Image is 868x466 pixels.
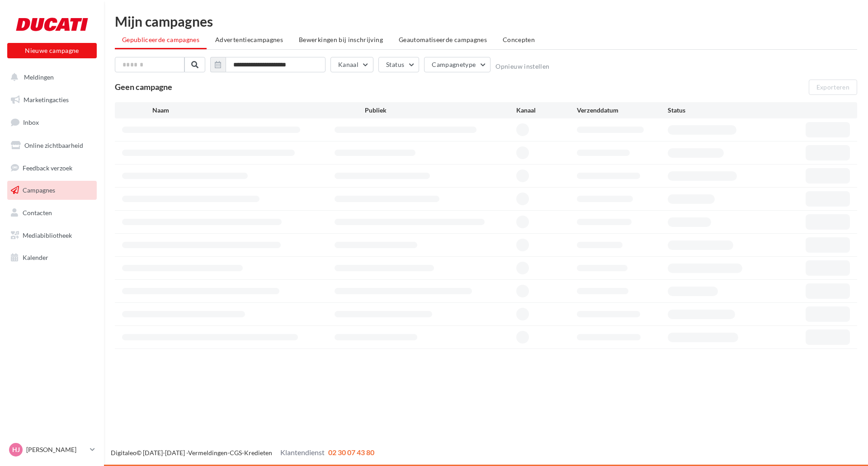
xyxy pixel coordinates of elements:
[23,164,72,171] span: Feedback verzoek
[328,448,374,457] span: 02 30 07 43 80
[23,186,55,194] span: Campagnes
[24,73,54,81] span: Meldingen
[115,14,857,28] div: Mijn campagnes
[23,118,39,126] span: Inbox
[26,445,86,454] p: [PERSON_NAME]
[188,449,227,457] a: Vermeldingen
[152,106,365,115] div: Naam
[5,181,99,200] a: Campagnes
[399,36,487,43] span: Geautomatiseerde campagnes
[5,159,99,178] a: Feedback verzoek
[215,36,283,43] span: Advertentiecampagnes
[378,57,419,72] button: Status
[5,68,95,87] button: Meldingen
[5,90,99,109] a: Marketingacties
[23,254,48,261] span: Kalender
[668,106,759,115] div: Status
[577,106,668,115] div: Verzenddatum
[23,209,52,217] span: Contacten
[24,96,69,104] span: Marketingacties
[495,63,549,70] button: Opnieuw instellen
[111,449,374,457] span: © [DATE]-[DATE] - - -
[5,248,99,267] a: Kalender
[7,441,97,458] a: HJ [PERSON_NAME]
[23,231,72,239] span: Mediabibliotheek
[24,141,83,149] span: Online zichtbaarheid
[809,80,858,95] button: Exporteren
[516,106,577,115] div: Kanaal
[280,448,325,457] span: Klantendienst
[5,203,99,222] a: Contacten
[7,43,97,58] button: Nieuwe campagne
[5,113,99,132] a: Inbox
[230,449,242,457] a: CGS
[503,36,535,43] span: Concepten
[244,449,272,457] a: Kredieten
[5,226,99,245] a: Mediabibliotheek
[299,36,383,43] span: Bewerkingen bij inschrijving
[424,57,491,72] button: Campagnetype
[111,449,137,457] a: Digitaleo
[12,445,20,454] span: HJ
[115,82,172,92] span: Geen campagne
[330,57,373,72] button: Kanaal
[365,106,516,115] div: Publiek
[5,136,99,155] a: Online zichtbaarheid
